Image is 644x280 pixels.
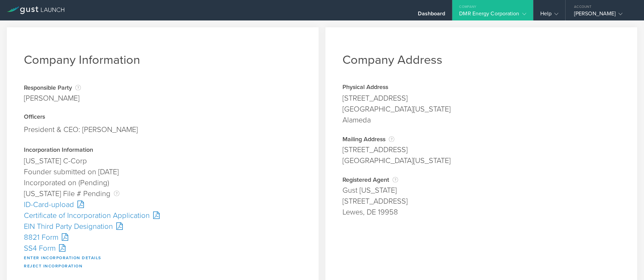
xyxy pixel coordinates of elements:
div: [STREET_ADDRESS] [342,144,620,155]
div: President & CEO: [PERSON_NAME] [24,122,302,137]
div: Physical Address [342,84,620,91]
h1: Company Information [24,53,302,67]
div: SS4 Form [24,243,302,254]
div: Dashboard [418,10,445,20]
div: Certificate of Incorporation Application [24,210,302,221]
iframe: Chat Widget [610,247,644,280]
div: [US_STATE] C-Corp [24,156,302,166]
div: [US_STATE] File # Pending [24,188,302,199]
div: [PERSON_NAME] [574,10,632,20]
div: Incorporation Information [24,147,302,154]
div: ID-Card-upload [24,199,302,210]
div: [STREET_ADDRESS] [342,196,620,207]
div: Officers [24,114,302,121]
button: Enter Incorporation Details [24,254,101,262]
div: DMR Energy Corporation [459,10,526,20]
div: EIN Third Party Designation [24,221,302,232]
div: Founder submitted on [DATE] [24,166,302,177]
div: Incorporated on (Pending) [24,177,302,188]
div: Mailing Address [342,136,620,143]
h1: Company Address [342,53,620,67]
div: 8821 Form [24,232,302,243]
div: Registered Agent [342,176,620,183]
div: Gust [US_STATE] [342,185,620,196]
div: Help [540,10,558,20]
div: [GEOGRAPHIC_DATA][US_STATE] [342,104,620,115]
div: [STREET_ADDRESS] [342,93,620,104]
div: Alameda [342,115,620,126]
div: [GEOGRAPHIC_DATA][US_STATE] [342,155,620,166]
div: [PERSON_NAME] [24,93,81,104]
div: Responsible Party [24,84,81,91]
div: Lewes, DE 19958 [342,207,620,218]
button: Reject Incorporation [24,262,83,270]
